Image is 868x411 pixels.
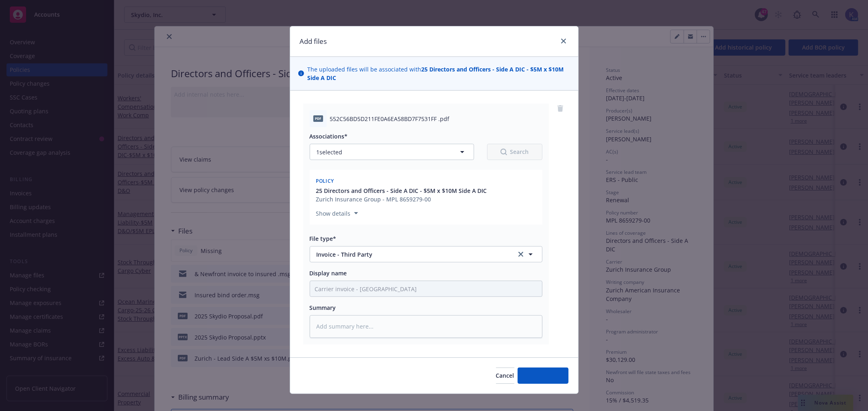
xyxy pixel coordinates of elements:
span: Cancel [496,372,514,379]
span: File type* [310,235,337,242]
button: Cancel [496,368,514,384]
span: Add files [531,372,555,379]
input: Add display name here... [310,281,542,296]
span: Invoice - Third Party [317,250,505,259]
a: clear selection [516,249,526,259]
span: Display name [310,269,347,277]
button: Invoice - Third Partyclear selection [310,246,542,262]
button: Add files [518,368,568,384]
span: Summary [310,304,336,311]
